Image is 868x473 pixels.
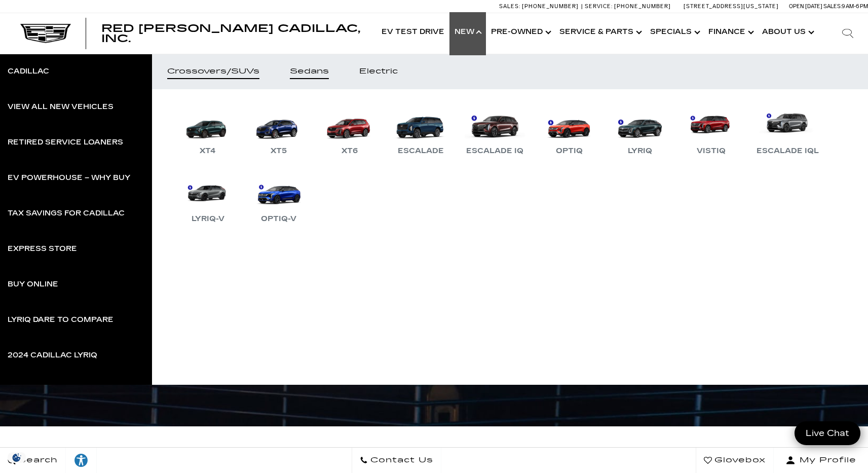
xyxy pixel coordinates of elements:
span: Service: [585,3,613,10]
a: Service & Parts [554,12,645,53]
span: [PHONE_NUMBER] [522,3,579,10]
div: VISTIQ [692,145,731,157]
div: Retired Service Loaners [8,139,123,146]
div: LYRIQ-V [186,213,230,225]
span: Open [DATE] [789,3,822,10]
div: 2024 Cadillac LYRIQ [8,352,97,359]
a: New [449,12,486,53]
a: LYRIQ [610,104,670,157]
div: Search [827,13,868,54]
a: Escalade IQL [751,104,824,157]
span: Live Chat [801,427,854,439]
div: OPTIQ [551,145,588,157]
a: Escalade IQ [461,104,529,157]
div: Escalade IQ [461,145,529,157]
a: About Us [757,12,817,53]
img: Opt-Out Icon [5,452,28,463]
div: Escalade [393,145,449,157]
a: Explore your accessibility options [66,448,97,473]
a: OPTIQ [539,104,599,157]
div: Electric [359,68,398,75]
a: Specials [645,12,703,53]
div: View All New Vehicles [8,103,114,111]
a: Glovebox [696,448,774,473]
div: Crossovers/SUVs [167,68,259,75]
span: Glovebox [712,453,766,467]
div: Escalade IQL [751,145,824,157]
a: EV Test Drive [376,12,449,53]
div: Sedans [290,68,329,75]
a: LYRIQ-V [177,172,238,225]
a: OPTIQ-V [248,172,309,225]
a: Contact Us [352,448,441,473]
a: Service: [PHONE_NUMBER] [581,4,673,9]
a: XT5 [248,104,309,157]
div: XT6 [336,145,363,157]
div: Tax Savings for Cadillac [8,210,125,217]
div: LYRIQ Dare to Compare [8,316,114,323]
a: XT4 [177,104,238,157]
section: Click to Open Cookie Consent Modal [5,452,28,463]
a: Pre-Owned [486,12,554,53]
div: LYRIQ [623,145,657,157]
span: Sales: [823,3,842,10]
a: Red [PERSON_NAME] Cadillac, Inc. [101,23,366,44]
a: [STREET_ADDRESS][US_STATE] [684,3,779,10]
div: Buy Online [8,281,58,288]
div: OPTIQ-V [256,213,301,225]
span: Contact Us [368,453,433,467]
a: Sales: [PHONE_NUMBER] [499,4,581,9]
div: XT4 [195,145,221,157]
img: Cadillac Dark Logo with Cadillac White Text [20,24,71,43]
span: 9 AM-6 PM [842,3,868,10]
a: Live Chat [795,421,860,445]
span: [PHONE_NUMBER] [614,3,671,10]
div: XT5 [266,145,292,157]
span: Search [16,453,58,467]
div: EV Powerhouse – Why Buy [8,174,130,181]
div: Explore your accessibility options [66,453,96,468]
a: Electric [344,54,413,89]
div: Cadillac [8,68,49,75]
div: Express Store [8,245,77,252]
a: VISTIQ [681,104,741,157]
a: Finance [703,12,757,53]
a: Sedans [275,54,344,89]
button: Open user profile menu [774,448,868,473]
span: Sales: [499,3,520,10]
span: My Profile [796,453,856,467]
a: Escalade [390,104,451,157]
span: Red [PERSON_NAME] Cadillac, Inc. [101,22,360,45]
a: XT6 [319,104,380,157]
a: Crossovers/SUVs [152,54,275,89]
